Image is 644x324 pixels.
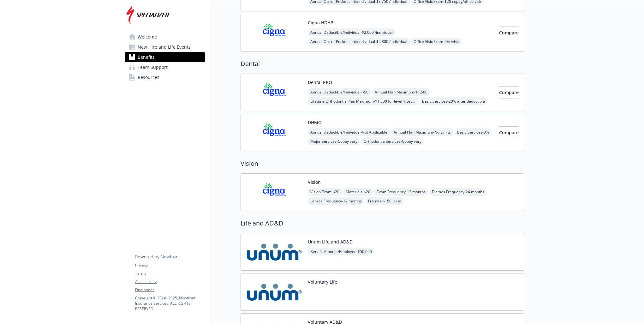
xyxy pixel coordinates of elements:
[138,72,159,82] span: Resources
[308,28,395,36] span: Annual Deductible/Individual - $2,000 /individual
[125,72,205,82] a: Resources
[372,88,430,96] span: Annual Plan Maximum - $1,500
[138,62,168,72] span: Team Support
[135,279,205,285] a: Accessibility
[308,197,364,205] span: Lenses Frequency - 12 months
[138,42,191,52] span: New Hire and Life Events
[135,262,205,268] a: Privacy
[241,59,524,69] h2: Dental
[499,86,519,99] button: Compare
[135,271,205,276] a: Terms
[308,19,333,26] button: Cigna HDHP
[138,52,155,62] span: Benefits
[391,128,453,136] span: Annual Plan Maximum - No Limits
[374,188,428,196] span: Exam Frequency - 12 months
[308,119,322,126] button: DHMO
[241,159,524,168] h2: Vision
[125,32,205,42] a: Welcome
[429,188,487,196] span: Frames Frequency - 24 months
[308,137,360,145] span: Major Services - Copay vary
[135,287,205,293] a: Disclaimer
[308,279,337,285] button: Voluntary Life
[308,97,418,105] span: Lifetime Orthodontia Plan Maximum - $1,500 for level 1;Level 2 $1,900; Level 3 $2,300; Level 4 $2...
[308,179,321,185] button: Vision
[308,79,332,86] button: Dental PPO
[246,179,303,206] img: CIGNA carrier logo
[125,52,205,62] a: Benefits
[411,38,462,45] span: Office Visit/Exam - 0% /visit
[138,32,157,42] span: Welcome
[499,126,519,139] button: Compare
[308,248,374,255] span: Benefit Amount/Employee - $50,000
[308,88,371,96] span: Annual Deductible/Individual - $50
[308,188,342,196] span: Vision Exam - $20
[420,97,487,105] span: Basic Services - 20% after deductible
[361,137,424,145] span: Orthodontia Services - Copay vary
[246,238,303,265] img: UNUM carrier logo
[499,89,519,95] span: Compare
[246,279,303,305] img: UNUM carrier logo
[499,30,519,36] span: Compare
[135,295,205,311] p: Copyright © 2024 - 2025 , Newfront Insurance Services, ALL RIGHTS RESERVED
[246,19,303,46] img: CIGNA carrier logo
[125,42,205,52] a: New Hire and Life Events
[455,128,492,136] span: Basic Services - 0%
[246,119,303,146] img: CIGNA carrier logo
[499,129,519,135] span: Compare
[308,128,390,136] span: Annual Deductible/Individual - Not Applicable
[308,238,353,245] button: Unum Life and AD&D
[499,27,519,39] button: Compare
[308,38,410,45] span: Annual Out-of-Pocket Limit/Individual - $2,800 /individual
[241,219,524,228] h2: Life and AD&D
[125,62,205,72] a: Team Support
[343,188,373,196] span: Materials - $20
[246,79,303,106] img: CIGNA carrier logo
[366,197,404,205] span: Frames - $150 up to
